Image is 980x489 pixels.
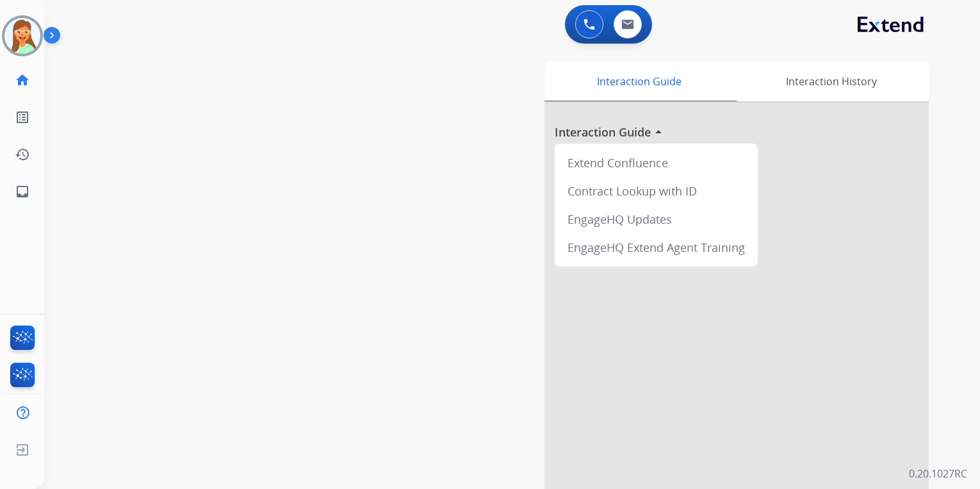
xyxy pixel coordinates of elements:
[4,18,40,54] img: avatar
[15,184,30,199] mat-icon: inbox
[15,72,30,88] mat-icon: home
[560,233,753,261] div: EngageHQ Extend Agent Training
[560,205,753,233] div: EngageHQ Updates
[544,62,733,101] div: Interaction Guide
[560,149,753,177] div: Extend Confluence
[733,62,929,101] div: Interaction History
[560,177,753,205] div: Contract Lookup with ID
[15,147,30,162] mat-icon: history
[909,466,967,481] p: 0.20.1027RC
[15,110,30,125] mat-icon: list_alt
